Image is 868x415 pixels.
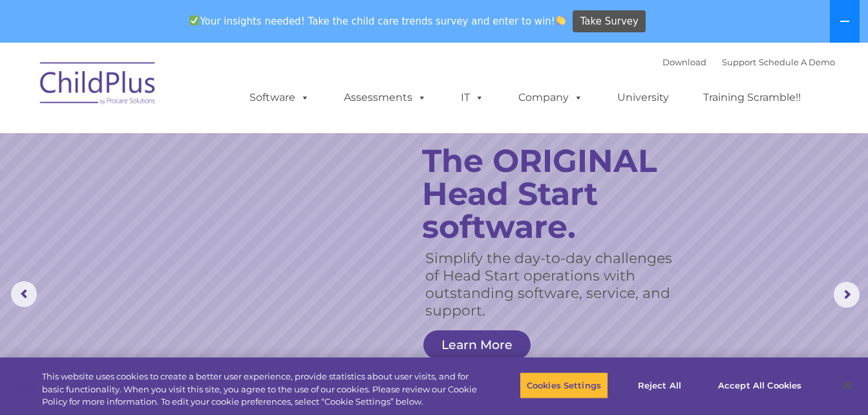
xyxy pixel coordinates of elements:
[180,85,219,95] span: Last name
[690,85,814,111] a: Training Scramble!!
[556,16,566,25] img: 👏
[34,53,163,118] img: ChildPlus by Procare Solutions
[520,372,608,399] button: Cookies Settings
[180,138,235,148] span: Phone number
[573,10,646,33] a: Take Survey
[505,85,596,111] a: Company
[423,330,531,359] a: Learn More
[237,85,323,111] a: Software
[448,85,497,111] a: IT
[580,10,639,33] span: Take Survey
[833,371,862,399] button: Close
[662,57,835,67] font: |
[189,16,199,25] img: ✅
[711,372,809,399] button: Accept All Cookies
[722,57,756,67] a: Support
[422,144,693,243] rs-layer: The ORIGINAL Head Start software.
[619,372,700,399] button: Reject All
[331,85,439,111] a: Assessments
[662,57,706,67] a: Download
[184,8,571,34] span: Your insights needed! Take the child care trends survey and enter to win!
[604,85,682,111] a: University
[759,57,835,67] a: Schedule A Demo
[42,370,478,409] div: This website uses cookies to create a better user experience, provide statistics about user visit...
[425,250,679,319] rs-layer: Simplify the day-to-day challenges of Head Start operations with outstanding software, service, a...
